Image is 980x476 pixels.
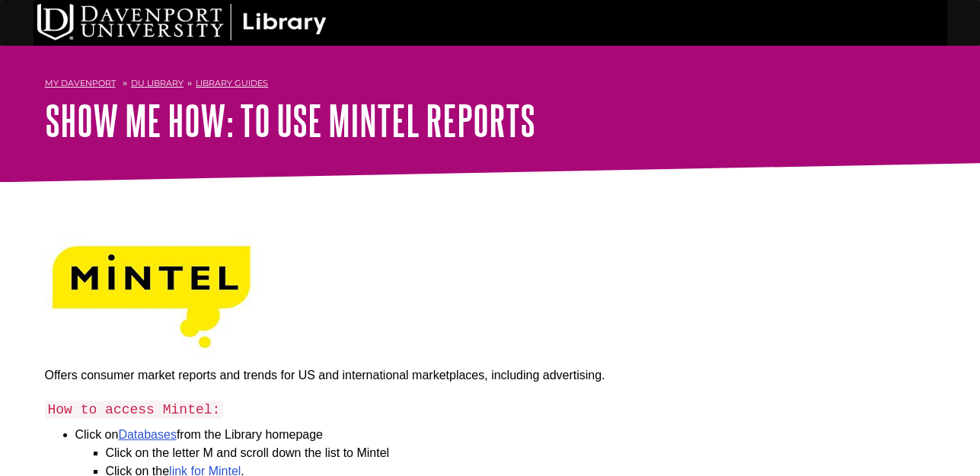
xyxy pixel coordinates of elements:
[131,78,184,88] a: DU Library
[45,73,936,97] nav: breadcrumb
[106,444,707,462] li: Click on the letter M and scroll down the list to Mintel
[37,4,327,40] img: DU Library
[45,401,224,419] code: How to access Mintel:
[196,78,268,88] a: Library Guides
[45,97,535,144] a: Show Me How: To Use Mintel Reports
[45,366,707,385] p: Offers consumer market reports and trends for US and international marketplaces, including advert...
[45,77,116,90] a: My Davenport
[118,428,177,441] a: Databases
[45,236,258,359] img: mintel logo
